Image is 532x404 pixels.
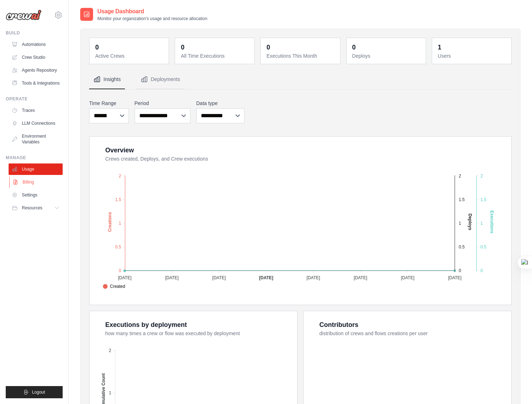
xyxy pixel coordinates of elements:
[105,320,187,330] div: Executions by deployment
[266,52,335,60] dt: Executions This Month
[480,174,483,179] tspan: 2
[9,39,63,50] a: Automations
[212,275,226,280] tspan: [DATE]
[319,330,503,337] dt: distribution of crews and flows creations per user
[22,205,42,211] span: Resources
[9,65,63,76] a: Agents Repository
[9,176,63,188] a: Billing
[115,244,121,249] tspan: 0.5
[6,386,63,398] button: Logout
[9,202,63,214] button: Resources
[480,221,483,226] tspan: 1
[32,389,45,395] span: Logout
[9,118,63,129] a: LLM Connections
[97,16,207,22] p: Monitor your organization's usage and resource allocation
[6,96,63,102] div: Operate
[6,155,63,161] div: Manage
[165,275,179,280] tspan: [DATE]
[119,174,121,179] tspan: 2
[95,52,164,60] dt: Active Crews
[480,244,487,249] tspan: 0.5
[115,197,121,202] tspan: 1.5
[438,42,441,52] div: 1
[105,330,289,337] dt: how many times a crew or flow was executed by deployment
[181,42,184,52] div: 0
[459,174,461,179] tspan: 2
[109,390,111,395] tspan: 1
[459,268,461,273] tspan: 0
[103,283,125,290] span: Created
[266,42,270,52] div: 0
[9,163,63,175] a: Usage
[9,77,63,89] a: Tools & Integrations
[118,275,131,280] tspan: [DATE]
[259,275,274,280] tspan: [DATE]
[354,275,367,280] tspan: [DATE]
[119,221,121,226] tspan: 1
[489,210,494,233] text: Executions
[105,145,134,155] div: Overview
[306,275,320,280] tspan: [DATE]
[448,275,461,280] tspan: [DATE]
[468,214,473,230] text: Deploys
[89,100,129,107] label: Time Range
[9,52,63,63] a: Crew Studio
[459,197,465,202] tspan: 1.5
[401,275,415,280] tspan: [DATE]
[459,244,465,249] tspan: 0.5
[196,100,245,107] label: Data type
[459,221,461,226] tspan: 1
[109,348,111,353] tspan: 2
[480,197,487,202] tspan: 1.5
[135,100,191,107] label: Period
[352,42,356,52] div: 0
[136,70,184,89] button: Deployments
[107,212,112,232] text: Creations
[352,52,421,60] dt: Deploys
[89,70,125,89] button: Insights
[181,52,250,60] dt: All Time Executions
[9,189,63,201] a: Settings
[119,268,121,273] tspan: 0
[95,42,99,52] div: 0
[480,268,483,273] tspan: 0
[6,30,63,36] div: Build
[105,155,503,162] dt: Crews created, Deploys, and Crew executions
[9,130,63,148] a: Environment Variables
[89,70,512,89] nav: Tabs
[319,320,358,330] div: Contributors
[438,52,507,60] dt: Users
[97,7,207,16] h2: Usage Dashboard
[6,10,42,20] img: Logo
[9,105,63,116] a: Traces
